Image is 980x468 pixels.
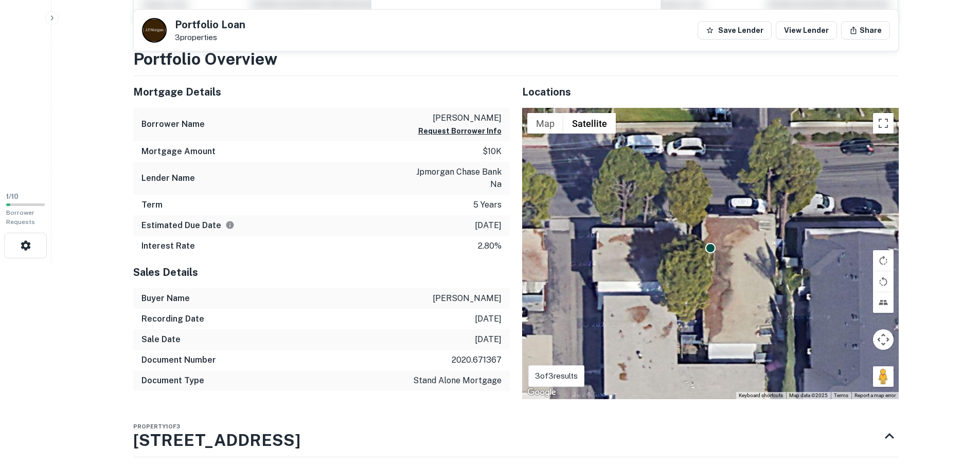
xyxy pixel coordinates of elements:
button: Rotate map counterclockwise [873,271,894,292]
p: 5 years [473,199,502,211]
svg: Estimate is based on a standard schedule for this type of loan. [225,220,235,230]
span: Map data ©2025 [789,392,828,398]
h5: Mortgage Details [133,84,510,100]
iframe: Chat Widget [929,386,980,435]
p: 3 of 3 results [535,370,578,382]
button: Show street map [527,113,563,134]
a: View Lender [776,21,837,40]
button: Show satellite imagery [563,113,616,134]
a: Open this area in Google Maps (opens a new window) [525,386,559,399]
button: Map camera controls [873,329,894,350]
h6: Recording Date [141,313,204,325]
h6: Document Number [141,354,216,366]
button: Request Borrower Info [418,125,502,137]
h5: Portfolio Loan [175,20,245,30]
h6: Lender Name [141,172,195,184]
p: 2020.671367 [452,354,502,366]
h6: Buyer Name [141,292,190,305]
p: [PERSON_NAME] [433,292,502,305]
p: 3 properties [175,33,245,42]
h5: Locations [522,84,899,100]
h6: Sale Date [141,333,181,346]
h5: Sales Details [133,265,510,280]
h6: Interest Rate [141,240,195,252]
button: Drag Pegman onto the map to open Street View [873,366,894,387]
p: $10k [483,145,502,158]
button: Toggle fullscreen view [873,113,894,134]
p: [PERSON_NAME] [418,112,502,124]
p: [DATE] [475,219,502,232]
button: Save Lender [698,21,772,40]
button: Rotate map clockwise [873,250,894,271]
h6: Borrower Name [141,118,205,130]
p: jpmorgan chase bank na [409,166,502,191]
a: Terms (opens in new tab) [834,392,848,398]
h6: Mortgage Amount [141,145,216,158]
p: stand alone mortgage [413,375,502,387]
span: Borrower Requests [6,209,35,226]
h6: Term [141,199,163,211]
h6: Estimated Due Date [141,219,235,232]
img: Google [525,386,559,399]
button: Keyboard shortcuts [739,392,783,399]
button: Share [841,21,890,40]
h6: Document Type [141,375,204,387]
span: Property 1 of 3 [133,423,180,429]
p: [DATE] [475,333,502,346]
button: Tilt map [873,292,894,313]
h3: [STREET_ADDRESS] [133,428,300,453]
p: [DATE] [475,313,502,325]
span: 1 / 10 [6,193,19,200]
p: 2.80% [478,240,502,252]
div: Property1of3[STREET_ADDRESS] [133,416,899,457]
h3: Portfolio Overview [133,47,899,71]
a: Report a map error [854,392,896,398]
